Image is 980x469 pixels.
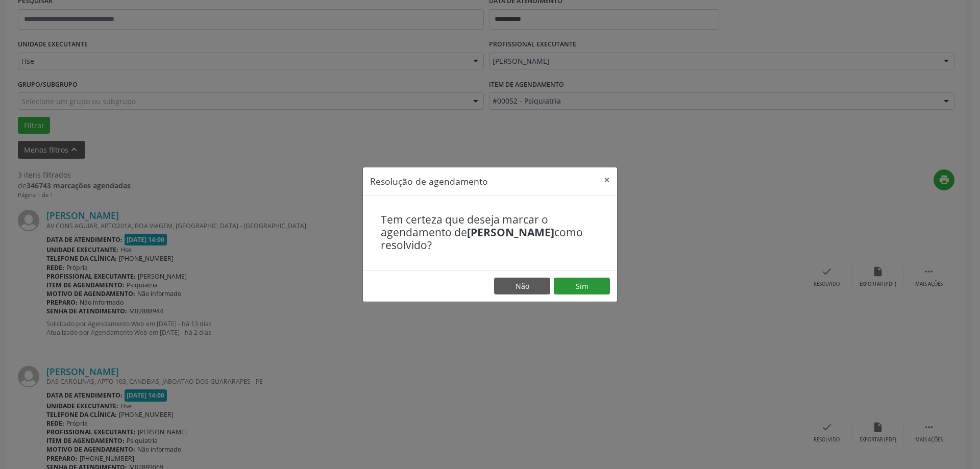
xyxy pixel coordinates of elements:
[381,213,599,252] h4: Tem certeza que deseja marcar o agendamento de como resolvido?
[494,278,550,295] button: Não
[597,167,617,192] button: Close
[370,175,488,188] h5: Resolução de agendamento
[554,278,610,295] button: Sim
[467,225,554,239] b: [PERSON_NAME]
